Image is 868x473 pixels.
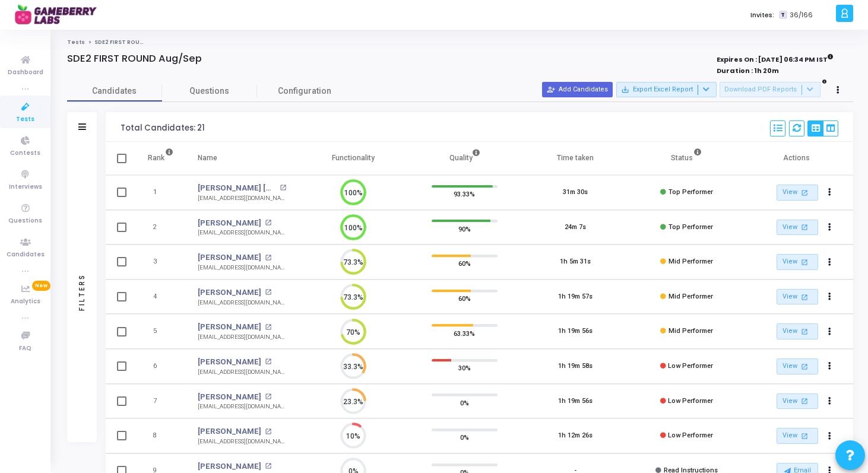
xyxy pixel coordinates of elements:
[717,66,779,75] strong: Duration : 1h 20m
[135,314,186,349] td: 5
[720,82,821,97] button: Download PDF Reports
[822,358,838,375] button: Actions
[265,463,271,469] mat-icon: open_in_new
[67,53,202,65] h4: SDE2 FIRST ROUND Aug/Sep
[799,396,809,406] mat-icon: open_in_new
[10,148,40,158] span: Contests
[135,142,186,175] th: Rank
[280,185,286,191] mat-icon: open_in_new
[669,327,713,335] span: Mid Performer
[7,250,45,260] span: Candidates
[19,344,31,354] span: FAQ
[777,185,818,201] a: View
[822,219,838,236] button: Actions
[198,426,261,437] a: [PERSON_NAME]
[558,396,593,407] div: 1h 19m 56s
[8,216,42,226] span: Questions
[67,85,162,97] span: Candidates
[631,142,742,175] th: Status
[9,182,42,192] span: Interviews
[265,358,271,365] mat-icon: open_in_new
[298,142,409,175] th: Functionality
[668,362,713,370] span: Low Performer
[799,257,809,267] mat-icon: open_in_new
[454,327,475,339] span: 63.33%
[198,194,286,203] div: [EMAIL_ADDRESS][DOMAIN_NAME]
[669,188,713,196] span: Top Performer
[668,431,713,439] span: Low Performer
[777,323,818,339] a: View
[558,361,593,372] div: 1h 19m 58s
[742,142,853,175] th: Actions
[790,10,813,20] span: 36/166
[198,461,261,472] a: [PERSON_NAME]
[198,356,261,368] a: [PERSON_NAME]
[799,326,809,337] mat-icon: open_in_new
[458,223,471,234] span: 90%
[265,220,271,226] mat-icon: open_in_new
[807,120,838,136] div: View Options
[409,142,520,175] th: Quality
[198,333,286,342] div: [EMAIL_ADDRESS][DOMAIN_NAME]
[750,10,774,20] label: Invites:
[558,326,593,337] div: 1h 19m 56s
[822,393,838,409] button: Actions
[94,39,175,46] span: SDE2 FIRST ROUND Aug/Sep
[557,151,594,164] div: Time taken
[198,437,286,446] div: [EMAIL_ADDRESS][DOMAIN_NAME]
[777,428,818,444] a: View
[799,222,809,232] mat-icon: open_in_new
[616,82,717,97] button: Export Excel Report
[799,361,809,372] mat-icon: open_in_new
[822,185,838,201] button: Actions
[265,393,271,400] mat-icon: open_in_new
[822,254,838,271] button: Actions
[198,368,286,377] div: [EMAIL_ADDRESS][DOMAIN_NAME]
[16,115,34,125] span: Tests
[460,396,469,408] span: 0%
[8,68,43,78] span: Dashboard
[799,188,809,198] mat-icon: open_in_new
[198,217,261,229] a: [PERSON_NAME]
[265,428,271,435] mat-icon: open_in_new
[458,293,471,304] span: 60%
[77,227,87,357] div: Filters
[777,289,818,305] a: View
[67,39,853,46] nav: breadcrumb
[135,210,186,245] td: 2
[198,287,261,299] a: [PERSON_NAME]
[560,257,591,267] div: 1h 5m 31s
[669,293,713,300] span: Mid Performer
[547,85,555,94] mat-icon: person_add_alt
[67,39,85,46] a: Tests
[198,391,261,403] a: [PERSON_NAME]
[558,431,593,441] div: 1h 12m 26s
[198,182,276,194] a: [PERSON_NAME] [PERSON_NAME]
[198,252,261,264] a: [PERSON_NAME]
[11,297,40,307] span: Analytics
[799,292,809,302] mat-icon: open_in_new
[265,255,271,261] mat-icon: open_in_new
[454,188,475,200] span: 93.33%
[198,151,217,164] div: Name
[32,281,50,291] span: New
[135,384,186,419] td: 7
[135,280,186,315] td: 4
[668,397,713,405] span: Low Performer
[777,220,818,236] a: View
[278,85,331,97] span: Configuration
[458,362,471,374] span: 30%
[563,188,588,198] div: 31m 30s
[558,292,593,302] div: 1h 19m 57s
[135,175,186,210] td: 1
[265,289,271,296] mat-icon: open_in_new
[717,52,834,65] strong: Expires On : [DATE] 06:34 PM IST
[777,393,818,409] a: View
[121,123,205,133] div: Total Candidates: 21
[135,245,186,280] td: 3
[198,299,286,307] div: [EMAIL_ADDRESS][DOMAIN_NAME]
[822,323,838,340] button: Actions
[565,223,586,233] div: 24m 7s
